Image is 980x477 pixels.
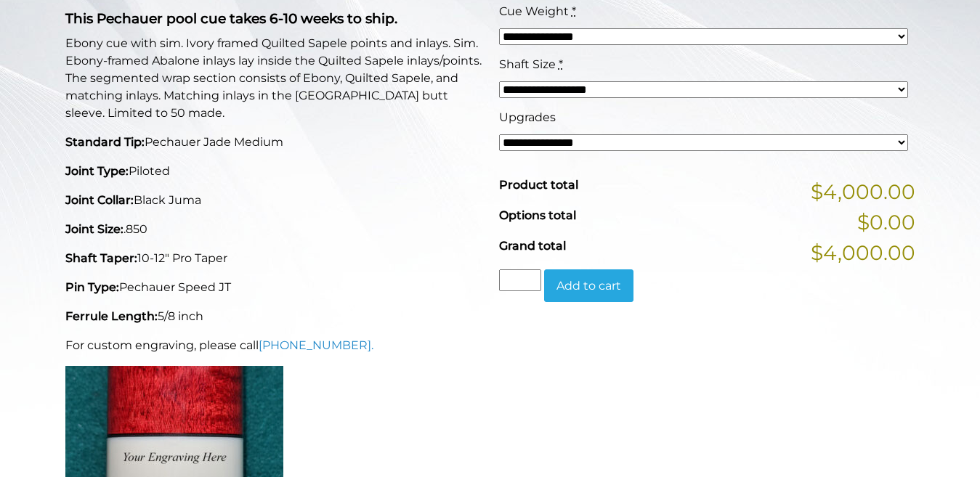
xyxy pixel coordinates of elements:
span: $0.00 [857,207,915,237]
p: 10-12" Pro Taper [65,250,482,267]
strong: Ferrule Length: [65,309,158,323]
p: Pechauer Speed JT [65,279,482,296]
p: Piloted [65,163,482,180]
strong: This Pechauer pool cue takes 6-10 weeks to ship. [65,10,397,27]
a: [PHONE_NUMBER]. [259,338,373,352]
button: Add to cart [544,269,633,303]
strong: Joint Type: [65,164,129,178]
abbr: required [559,57,563,71]
span: Shaft Size [499,57,556,71]
p: For custom engraving, please call [65,337,482,354]
span: $4,000.00 [811,237,915,268]
abbr: required [572,4,576,18]
strong: Pin Type: [65,280,119,294]
span: Product total [499,178,578,192]
span: Cue Weight [499,4,569,18]
span: Upgrades [499,110,556,124]
p: 5/8 inch [65,308,482,325]
strong: Shaft Taper: [65,251,137,265]
input: Product quantity [499,269,541,291]
span: Options total [499,208,576,222]
span: $4,000.00 [811,176,915,207]
p: Ebony cue with sim. Ivory framed Quilted Sapele points and inlays. Sim. Ebony-framed Abalone inla... [65,35,482,122]
p: Pechauer Jade Medium [65,134,482,151]
strong: Standard Tip: [65,135,145,149]
strong: Joint Collar: [65,193,134,207]
span: Grand total [499,239,566,253]
p: Black Juma [65,192,482,209]
strong: Joint Size: [65,222,123,236]
p: .850 [65,221,482,238]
